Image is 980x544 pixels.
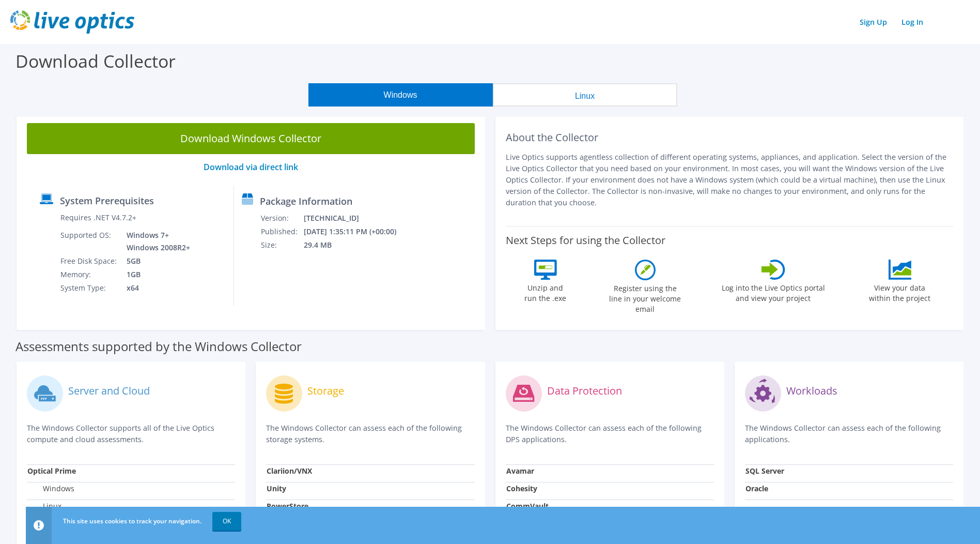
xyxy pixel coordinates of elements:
button: Linux [493,83,677,107]
label: Windows [27,483,74,494]
strong: Avamar [506,466,534,476]
label: Log into the Live Optics portal and view your project [721,280,826,304]
strong: Unity [267,483,286,493]
td: 5GB [119,254,192,268]
label: Data Protection [547,386,622,396]
label: Register using the line in your welcome email [606,280,684,314]
td: Version: [260,211,303,225]
td: Size: [260,238,303,252]
td: Free Disk Space: [60,254,119,268]
td: [TECHNICAL_ID] [303,211,410,225]
img: live_optics_svg.svg [10,10,134,34]
span: This site uses cookies to track your navigation. [63,517,201,525]
label: Workloads [786,386,837,396]
label: Assessments supported by the Windows Collector [15,341,302,352]
td: System Type: [60,281,119,295]
strong: CommVault [506,501,549,511]
h2: About the Collector [506,131,954,144]
strong: Cohesity [506,483,537,493]
td: [DATE] 1:35:11 PM (+00:00) [303,225,410,238]
a: Log In [896,14,928,29]
td: Published: [260,225,303,238]
label: Unzip and run the .exe [522,280,569,304]
a: OK [212,512,241,531]
label: System Prerequisites [60,195,154,206]
label: Requires .NET V4.7.2+ [60,213,136,223]
p: The Windows Collector can assess each of the following DPS applications. [506,422,714,445]
p: Live Optics supports agentless collection of different operating systems, appliances, and applica... [506,152,954,208]
label: Storage [307,386,344,396]
td: Windows 7+ Windows 2008R2+ [119,229,192,254]
label: Next Steps for using the Collector [506,234,665,247]
label: Package Information [260,196,352,206]
td: Supported OS: [60,229,119,254]
strong: Clariion/VNX [267,466,312,476]
strong: SQL Server [745,466,784,476]
strong: Optical Prime [27,466,76,476]
a: Download Windows Collector [27,123,475,154]
strong: Oracle [745,483,768,493]
p: The Windows Collector can assess each of the following applications. [745,422,953,445]
label: Download Collector [15,49,176,73]
a: Sign Up [854,14,892,29]
td: Memory: [60,268,119,281]
label: Linux [27,501,61,511]
label: View your data within the project [863,280,937,304]
td: 1GB [119,268,192,281]
strong: PowerStore [267,501,308,511]
label: Server and Cloud [68,386,150,396]
a: Download via direct link [204,161,298,173]
td: x64 [119,281,192,295]
p: The Windows Collector supports all of the Live Optics compute and cloud assessments. [27,422,235,445]
p: The Windows Collector can assess each of the following storage systems. [266,422,474,445]
button: Windows [308,83,493,107]
td: 29.4 MB [303,238,410,252]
